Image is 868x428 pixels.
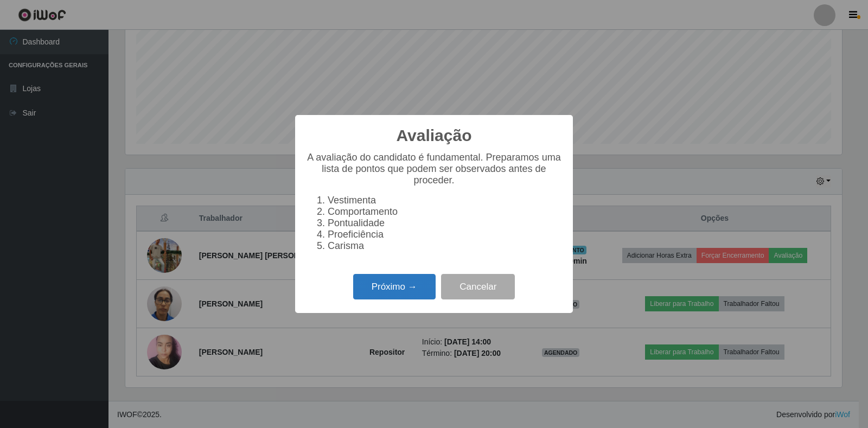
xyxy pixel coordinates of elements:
li: Comportamento [328,206,562,218]
li: Carisma [328,240,562,252]
li: Proeficiência [328,229,562,240]
button: Cancelar [441,274,515,299]
h2: Avaliação [397,126,472,145]
li: Vestimenta [328,195,562,206]
p: A avaliação do candidato é fundamental. Preparamos uma lista de pontos que podem ser observados a... [306,152,562,186]
button: Próximo → [353,274,436,299]
li: Pontualidade [328,218,562,229]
